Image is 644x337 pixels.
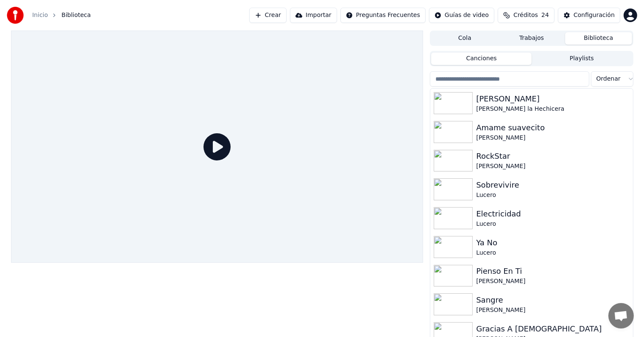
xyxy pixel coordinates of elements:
a: Inicio [32,11,48,20]
div: RockStar [476,150,629,162]
div: Sangre [476,294,629,306]
button: Cola [431,32,498,45]
button: Configuración [558,8,620,23]
img: youka [7,7,24,24]
div: Lucero [476,191,629,199]
button: Guías de video [429,8,494,23]
div: Gracias A [DEMOGRAPHIC_DATA] [476,323,629,335]
span: Ordenar [597,75,621,83]
div: Electricidad [476,208,629,220]
span: 24 [541,11,549,20]
button: Trabajos [498,32,565,45]
button: Créditos24 [498,8,555,23]
div: Amame suavecito [476,122,629,134]
div: [PERSON_NAME] [476,162,629,171]
div: Lucero [476,249,629,257]
button: Importar [290,8,337,23]
div: [PERSON_NAME] la Hechicera [476,105,629,113]
span: Biblioteca [61,11,91,20]
button: Preguntas Frecuentes [340,8,426,23]
button: Canciones [431,53,532,65]
div: Configuración [574,11,615,20]
div: [PERSON_NAME] [476,277,629,286]
button: Biblioteca [565,32,632,45]
div: [PERSON_NAME] [476,93,629,105]
span: Créditos [513,11,538,20]
div: Chat abierto [608,303,634,329]
div: Ya No [476,237,629,249]
nav: breadcrumb [32,11,91,20]
button: Playlists [532,53,632,65]
button: Crear [249,8,287,23]
div: [PERSON_NAME] [476,306,629,315]
div: Sobrevivire [476,179,629,191]
div: Lucero [476,220,629,228]
div: Pienso En Ti [476,265,629,277]
div: [PERSON_NAME] [476,134,629,142]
